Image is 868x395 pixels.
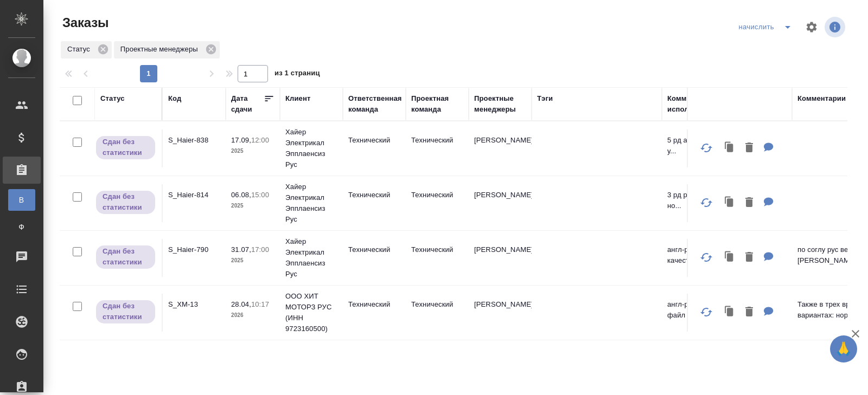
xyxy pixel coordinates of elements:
p: Сдан без статистики [103,137,149,158]
p: Хайер Электрикал Эпплаенсиз Рус [285,127,337,170]
td: Технический [406,294,469,332]
button: Для ПМ: англ-рус, рус-каз За основу в качестве оформления, наименований, содержания можно взять м... [758,247,779,269]
button: Клонировать [719,137,740,159]
td: Технический [343,239,406,277]
button: Обновить [693,190,719,216]
p: Проектные менеджеры [120,44,202,55]
p: 17.09, [231,136,251,144]
p: Сдан без статистики [103,246,149,268]
div: Выставляет ПМ, когда заказ сдан КМу, но начисления еще не проведены [95,190,156,215]
td: Технический [343,294,406,332]
button: Для ПМ: англ-рус Берем в работу только файл M70 Service Diagnosis and Measurement Manual В докуме... [758,301,779,323]
p: ООО ХИТ МОТОРЗ РУС (ИНН 9723160500) [285,291,337,334]
div: Выставляет ПМ, когда заказ сдан КМу, но начисления еще не проведены [95,135,156,160]
a: Ф [8,216,35,238]
p: 17:00 [251,245,269,254]
td: Технический [406,129,469,167]
div: Дата сдачи [231,93,264,115]
div: split button [736,18,799,36]
td: Технический [406,184,469,222]
p: S_Haier-838 [168,135,220,146]
p: 31.07, [231,245,251,254]
div: Тэги [537,93,553,104]
button: Удалить [740,247,758,269]
p: Сдан без статистики [103,191,149,213]
div: Статус [100,93,125,104]
button: Обновить [693,135,719,161]
span: Ф [14,222,30,232]
div: Ответственная команда [348,93,402,115]
div: Статус [61,41,112,59]
p: 12:00 [251,136,269,144]
p: англ-рус, рус-каз За основу в качеств... [667,244,787,266]
div: Выставляет ПМ, когда заказ сдан КМу, но начисления еще не проведены [95,244,156,270]
button: Клонировать [719,301,740,323]
td: [PERSON_NAME] [469,184,532,222]
p: Сдан без статистики [103,301,149,322]
p: 2025 [231,200,275,211]
p: 10:17 [251,300,269,308]
td: Технический [343,184,406,222]
td: [PERSON_NAME] [469,294,532,332]
p: 2025 [231,146,275,157]
p: S_Haier-790 [168,244,220,255]
td: Технический [406,239,469,277]
div: Проектные менеджеры [114,41,220,59]
p: Хайер Электрикал Эпплаенсиз Рус [285,236,337,280]
button: Клонировать [719,247,740,269]
span: Посмотреть информацию [825,17,847,37]
button: Удалить [740,137,758,159]
td: [PERSON_NAME] [469,239,532,277]
p: Хайер Электрикал Эпплаенсиз Рус [285,182,337,225]
a: В [8,189,35,211]
p: 28.04, [231,300,251,308]
button: Для ПМ: 5 рд англ-рус + 3 рд рус-каз Какие условия перевода руководства на сушильные машины Candy... [758,137,779,159]
button: Удалить [740,301,758,323]
div: Клиент [285,93,310,104]
button: Обновить [693,244,719,270]
span: В [14,195,30,205]
p: 2026 [231,310,275,321]
button: Обновить [693,299,719,325]
span: Заказы [60,14,108,31]
div: Выставляет ПМ, когда заказ сдан КМу, но начисления еще не проведены [95,299,156,325]
button: Клонировать [719,192,740,214]
button: Для ПМ: 3 рд рус + 1 рд каз Какие условия новой верстки на Электрические котлы Voltron. Что необх... [758,192,779,214]
span: из 1 страниц [275,67,320,82]
span: Настроить таблицу [799,14,825,40]
p: S_Haier-814 [168,190,220,200]
p: англ-рус Берем в работу только файл ... [667,299,787,321]
div: Проектная команда [411,93,463,115]
div: Комментарии для ПМ/исполнителей [667,93,787,115]
p: S_XM-13 [168,299,220,310]
p: 06.08, [231,191,251,199]
td: Технический [343,129,406,167]
td: [PERSON_NAME] [469,129,532,167]
p: 15:00 [251,191,269,199]
p: 3 рд рус + 1 рд каз Какие условия но... [667,190,787,211]
p: Статус [67,44,94,55]
p: 5 рд англ-рус + 3 рд рус-каз Какие у... [667,135,787,157]
button: 🙏 [830,335,857,362]
div: Проектные менеджеры [474,93,526,115]
span: 🙏 [834,338,853,360]
button: Удалить [740,192,758,214]
p: 2025 [231,255,275,266]
div: Код [168,93,181,104]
